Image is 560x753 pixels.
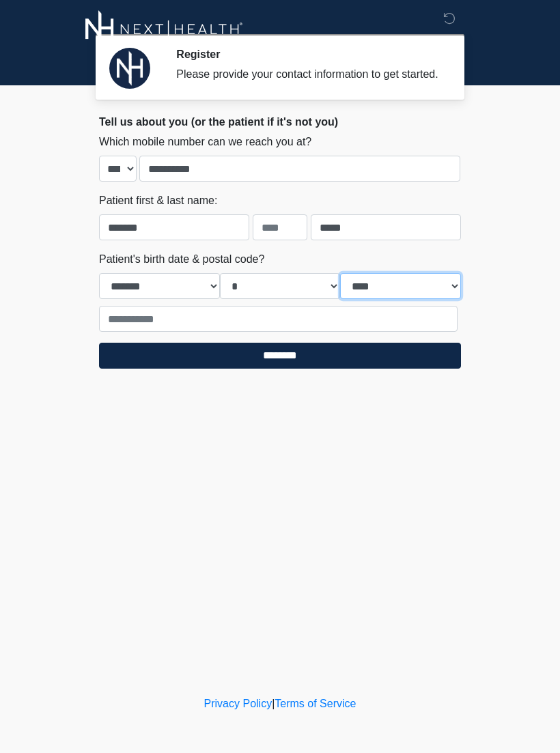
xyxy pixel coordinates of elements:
a: | [272,698,275,709]
img: Agent Avatar [109,48,150,89]
a: Privacy Policy [204,698,272,709]
label: Which mobile number can we reach you at? [99,134,311,150]
a: Terms of Service [275,698,356,709]
div: Please provide your contact information to get started. [176,66,440,83]
img: Next-Health Logo [85,10,243,48]
label: Patient first & last name: [99,193,217,209]
h2: Tell us about you (or the patient if it's not you) [99,115,461,128]
label: Patient's birth date & postal code? [99,251,264,268]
